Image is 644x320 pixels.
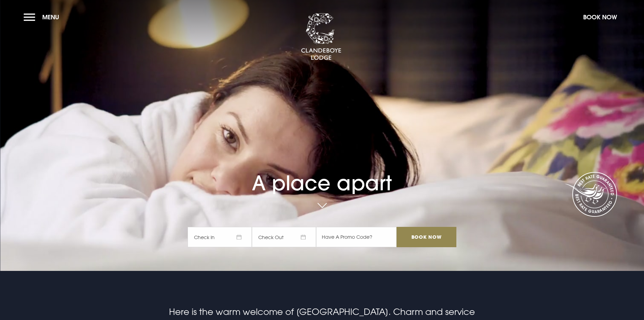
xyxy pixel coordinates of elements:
img: Clandeboye Lodge [301,13,341,61]
h1: A place apart [188,151,456,195]
input: Have A Promo Code? [316,227,397,247]
button: Menu [24,10,63,24]
input: Book Now [397,227,456,247]
span: Menu [42,13,59,21]
span: Check Out [252,227,316,247]
span: Check In [188,227,252,247]
button: Book Now [580,10,620,24]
